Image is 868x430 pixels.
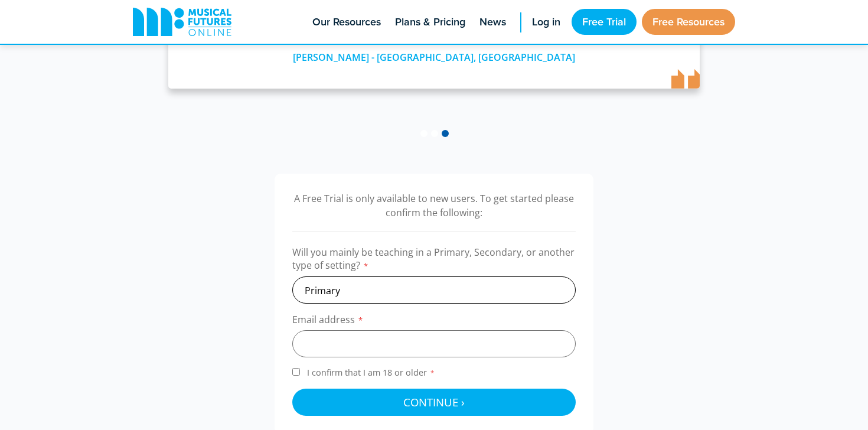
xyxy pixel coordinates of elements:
label: Email address [292,313,576,330]
input: I confirm that I am 18 or older* [292,368,300,376]
a: Free Resources [642,9,735,35]
span: News [479,14,506,30]
span: Log in [532,14,560,30]
span: Our Resources [312,14,381,30]
p: A Free Trial is only available to new users. To get started please confirm the following: [292,191,576,220]
div: [PERSON_NAME] - [GEOGRAPHIC_DATA], [GEOGRAPHIC_DATA] [192,44,676,65]
button: Continue › [292,389,576,416]
a: Free Trial [572,9,637,35]
span: Continue › [403,395,465,409]
span: I confirm that I am 18 or older [305,367,438,378]
span: Plans & Pricing [395,14,465,30]
label: Will you mainly be teaching in a Primary, Secondary, or another type of setting? [292,246,576,276]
